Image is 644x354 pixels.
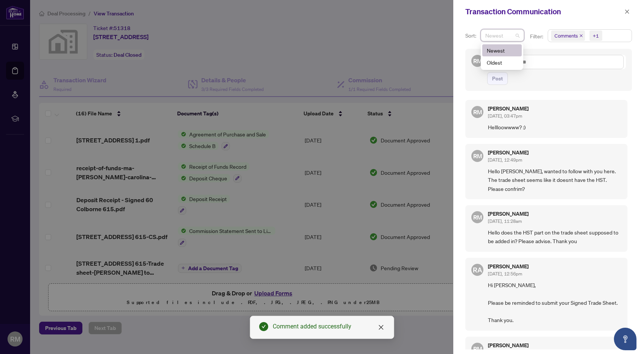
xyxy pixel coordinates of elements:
span: close [579,34,583,38]
span: RA [473,265,482,275]
span: RM [473,151,482,160]
span: RM [473,344,482,353]
h5: [PERSON_NAME] [488,343,529,348]
p: Filter: [530,32,544,41]
span: Comments [554,32,578,39]
h5: [PERSON_NAME] [488,106,529,111]
div: +1 [593,32,599,39]
span: RM [473,107,482,117]
span: [DATE], 11:28am [488,218,522,224]
div: Newest [487,46,517,54]
span: Newest [485,30,519,41]
div: Oldest [482,56,522,68]
span: RM [473,56,482,66]
button: Post [487,72,508,85]
h5: [PERSON_NAME] [488,264,529,269]
span: [DATE], 12:56pm [488,271,522,277]
h5: [PERSON_NAME] [488,211,529,216]
h5: [PERSON_NAME] [488,150,529,155]
span: check-circle [259,322,268,331]
button: Open asap [614,328,636,350]
span: close [378,324,384,330]
span: [DATE], 12:49pm [488,157,522,163]
div: Comment added successfully [273,322,385,331]
p: Sort: [465,32,478,40]
div: Newest [482,44,522,56]
span: Hellloowwww? :) [488,123,621,132]
a: Close [377,323,385,331]
span: [DATE], 03:47pm [488,113,522,119]
div: Oldest [487,58,517,67]
span: close [624,9,630,14]
span: Hello does the HST part on the trade sheet supposed to be added in? Please advise. Thank you [488,228,621,246]
span: Hello [PERSON_NAME], wanted to follow with you here. The trade sheet seems like it doesnt have th... [488,167,621,193]
span: RM [473,212,482,222]
div: Transaction Communication [465,6,622,17]
span: Comments [551,30,585,41]
span: Hi [PERSON_NAME], Please be reminded to submit your Signed Trade Sheet. Thank you. [488,281,621,325]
